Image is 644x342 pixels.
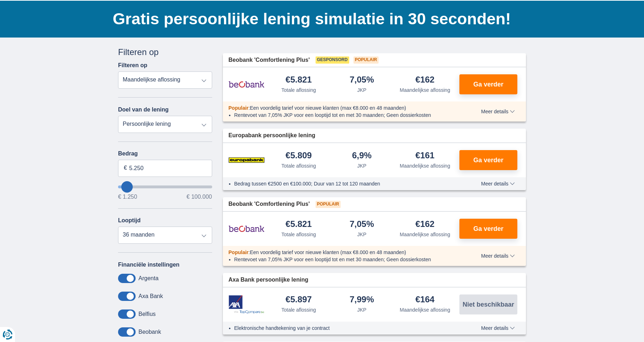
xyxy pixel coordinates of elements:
span: € 100.000 [186,194,212,200]
span: Beobank 'Comfortlening Plus' [229,56,310,64]
li: Rentevoet van 7,05% JKP voor een looptijd tot en met 30 maanden; Geen dossierkosten [234,256,455,263]
button: Meer details [476,181,520,187]
label: Argenta [138,275,158,282]
div: €164 [415,295,434,305]
label: Financiële instellingen [118,262,180,268]
label: Doel van de lening [118,106,169,113]
div: €5.821 [286,75,312,85]
div: Filteren op [118,46,212,58]
span: Meer details [481,253,515,258]
li: Bedrag tussen €2500 en €100.000; Duur van 12 tot 120 maanden [234,180,455,187]
span: Axa Bank persoonlijke lening [229,276,308,284]
span: € [124,164,127,172]
label: Belfius [138,311,156,317]
button: Ga verder [459,219,517,239]
div: 7,05% [350,75,374,85]
span: Meer details [481,109,515,114]
div: Totale aflossing [281,162,316,169]
div: JKP [357,162,366,169]
span: Populair [229,249,249,255]
div: €5.821 [286,220,312,229]
img: product.pl.alt Axa Bank [229,295,264,314]
div: €162 [415,75,434,85]
div: Totale aflossing [281,231,316,238]
button: Ga verder [459,150,517,170]
img: product.pl.alt Beobank [229,220,264,238]
span: Niet beschikbaar [463,301,514,308]
div: €162 [415,220,434,229]
button: Meer details [476,325,520,331]
div: Maandelijkse aflossing [400,162,450,169]
img: product.pl.alt Beobank [229,75,264,93]
div: €161 [415,151,434,161]
label: Axa Bank [138,293,163,299]
span: Gesponsord [316,56,349,64]
span: Europabank persoonlijke lening [229,132,316,140]
label: Filteren op [118,62,147,69]
div: Maandelijkse aflossing [400,306,450,313]
label: Bedrag [118,150,212,157]
span: Ga verder [473,225,503,232]
button: Ga verder [459,74,517,94]
div: 7,05% [350,220,374,229]
li: Elektronische handtekening van je contract [234,324,455,332]
div: JKP [357,306,366,313]
span: Een voordelig tarief voor nieuwe klanten (max €8.000 en 48 maanden) [250,105,406,111]
span: € 1.250 [118,194,137,200]
div: €5.809 [286,151,312,161]
span: Ga verder [473,157,503,163]
img: product.pl.alt Europabank [229,151,264,169]
span: Populair [353,56,379,64]
li: Rentevoet van 7,05% JKP voor een looptijd tot en met 30 maanden; Geen dossierkosten [234,111,455,119]
button: Meer details [476,109,520,114]
div: €5.897 [286,295,312,305]
div: JKP [357,86,366,94]
h1: Gratis persoonlijke lening simulatie in 30 seconden! [113,8,526,30]
div: Totale aflossing [281,86,316,94]
span: Meer details [481,326,515,331]
span: Populair [229,105,249,111]
span: Beobank 'Comfortlening Plus' [229,200,310,208]
div: Totale aflossing [281,306,316,313]
span: Meer details [481,181,515,186]
label: Beobank [138,329,161,335]
div: : [223,104,461,111]
label: Looptijd [118,217,141,224]
span: Ga verder [473,81,503,88]
span: Populair [316,201,341,208]
div: : [223,249,461,256]
span: Een voordelig tarief voor nieuwe klanten (max €8.000 en 48 maanden) [250,249,406,255]
button: Niet beschikbaar [459,294,517,314]
button: Meer details [476,253,520,259]
div: JKP [357,231,366,238]
div: Maandelijkse aflossing [400,231,450,238]
div: 6,9% [352,151,372,161]
div: Maandelijkse aflossing [400,86,450,94]
input: wantToBorrow [118,185,212,188]
div: 7,99% [350,295,374,305]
